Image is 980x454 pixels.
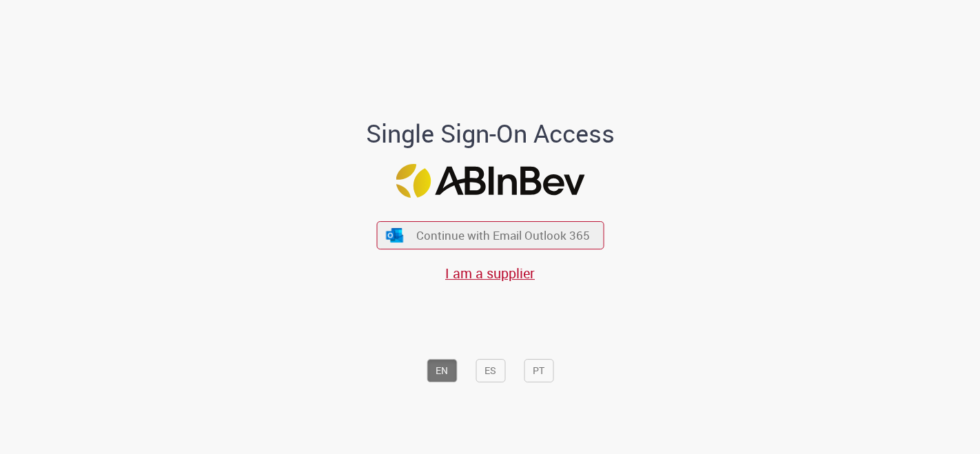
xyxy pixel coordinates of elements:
[299,120,682,147] h1: Single Sign-On Access
[396,164,584,198] img: Logo ABInBev
[385,228,405,243] img: ícone Azure/Microsoft 360
[416,227,590,243] span: Continue with Email Outlook 365
[445,264,535,282] a: I am a supplier
[524,359,553,382] button: PT
[427,359,457,382] button: EN
[376,221,604,249] button: ícone Azure/Microsoft 360 Continue with Email Outlook 365
[476,359,505,382] button: ES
